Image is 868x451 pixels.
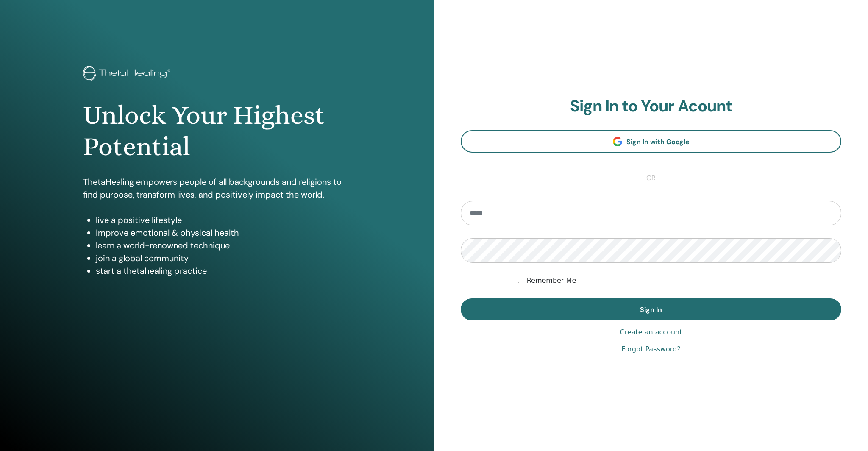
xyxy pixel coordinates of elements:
label: Remember Me [527,276,576,286]
a: Forgot Password? [621,344,680,354]
li: learn a world-renowned technique [96,239,351,252]
li: improve emotional & physical health [96,226,351,239]
h1: Unlock Your Highest Potential [83,100,351,163]
li: live a positive lifestyle [96,214,351,226]
a: Create an account [620,327,682,337]
button: Sign In [461,298,841,320]
li: start a thetahealing practice [96,264,351,277]
p: ThetaHealing empowers people of all backgrounds and religions to find purpose, transform lives, a... [83,175,351,201]
h2: Sign In to Your Acount [461,97,841,116]
span: Sign In with Google [626,137,690,146]
span: Sign In [640,305,662,314]
div: Keep me authenticated indefinitely or until I manually logout [518,276,841,286]
span: or [642,173,660,183]
a: Sign In with Google [461,130,841,153]
li: join a global community [96,252,351,264]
